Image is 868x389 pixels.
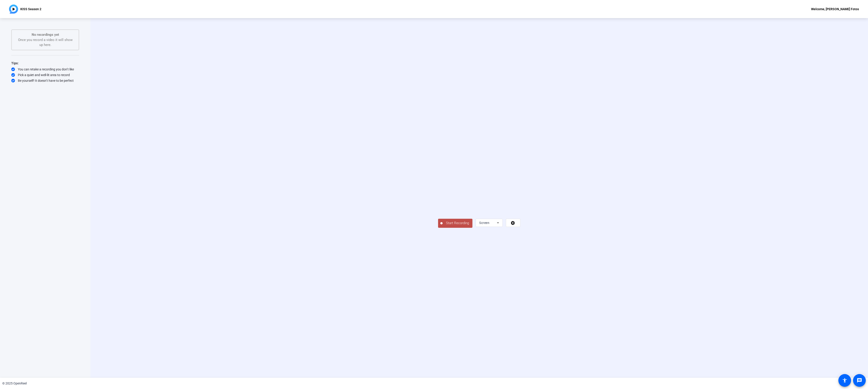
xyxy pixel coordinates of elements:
mat-icon: accessibility [842,378,847,383]
span: Start Recording [443,221,472,226]
div: © 2025 OpenReel [2,381,27,386]
p: No recordings yet [16,32,74,37]
div: Welcome, [PERSON_NAME] Fotos [811,6,859,12]
p: KISS Season 2 [20,6,41,12]
button: Start Recording [438,219,472,228]
mat-icon: message [857,378,862,383]
img: OpenReel logo [9,5,18,14]
div: Pick a quiet and well-lit area to record [11,73,79,77]
div: Be yourself! It doesn’t have to be perfect [11,78,79,83]
div: Tips: [11,60,79,66]
span: Screen [479,221,489,225]
div: Once you record a video it will show up here. [16,32,74,48]
div: You can retake a recording you don’t like [11,67,79,72]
